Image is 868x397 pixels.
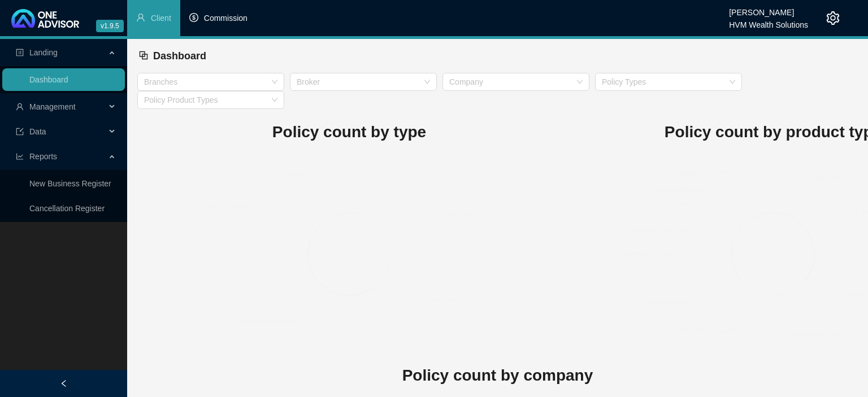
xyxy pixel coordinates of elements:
span: Data [29,127,46,136]
text: Rewards Program (72) [628,226,691,233]
span: dollar [189,13,198,22]
a: Dashboard [29,75,68,84]
span: block [138,50,149,60]
span: v1.9.5 [96,20,124,32]
span: left [60,379,68,387]
h1: Policy count by type [137,120,561,145]
span: Management [29,102,76,111]
text: Medical Cover (3220) [238,317,298,324]
span: profile [16,49,24,56]
text: Group scheme (1300) [266,171,326,177]
div: HVM Wealth Solutions [729,15,808,28]
text: Endowment (57) [807,174,853,181]
span: Commission [204,14,248,23]
span: Landing [29,48,58,57]
span: user [16,103,24,111]
text: Medical Aid (298) [792,331,840,338]
text: Commercial Lines (67) [656,186,719,193]
a: New Business Register [29,179,111,188]
text: Employer Group Medical (245) [676,169,761,176]
img: 2df55531c6924b55f21c4cf5d4484680-logo-light.svg [11,9,79,28]
text: Investment (1869) [425,212,475,219]
span: user [136,13,145,22]
text: Personal Lines (191) [645,298,702,304]
div: [PERSON_NAME] [729,3,808,15]
span: import [16,128,24,136]
h1: Policy count by company [137,363,858,388]
span: Dashboard [153,50,206,62]
text: Life Insurance (666) [422,295,477,302]
span: Reports [29,152,57,161]
text: Short Term Insurance (337) [203,203,279,210]
a: Cancellation Register [29,204,105,213]
text: Unit Trust (71) [666,200,705,207]
text: Medical Aid Group (46) [676,327,740,334]
span: Client [151,14,171,23]
text: Retirement Annuity (101) [619,250,688,256]
span: line-chart [16,152,24,160]
span: setting [826,11,840,25]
